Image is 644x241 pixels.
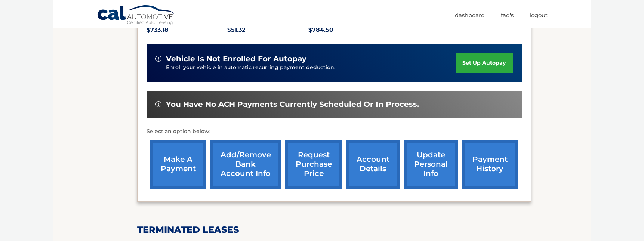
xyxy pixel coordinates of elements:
a: Dashboard [455,9,485,21]
img: alert-white.svg [155,56,161,62]
a: Cal Automotive [97,5,175,27]
span: You have no ACH payments currently scheduled or in process. [166,100,419,109]
a: FAQ's [501,9,514,21]
h2: terminated leases [137,224,531,235]
p: Enroll your vehicle in automatic recurring payment deduction. [166,64,456,72]
a: request purchase price [285,140,342,189]
a: make a payment [150,140,206,189]
p: $51.32 [227,25,308,35]
a: update personal info [404,140,458,189]
p: $733.18 [147,25,228,35]
p: $784.50 [308,25,389,35]
p: Select an option below: [147,127,522,136]
img: alert-white.svg [155,101,161,107]
a: Add/Remove bank account info [210,140,281,189]
a: set up autopay [456,53,512,73]
span: vehicle is not enrolled for autopay [166,54,306,64]
a: Logout [530,9,548,21]
a: account details [346,140,400,189]
a: payment history [462,140,518,189]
